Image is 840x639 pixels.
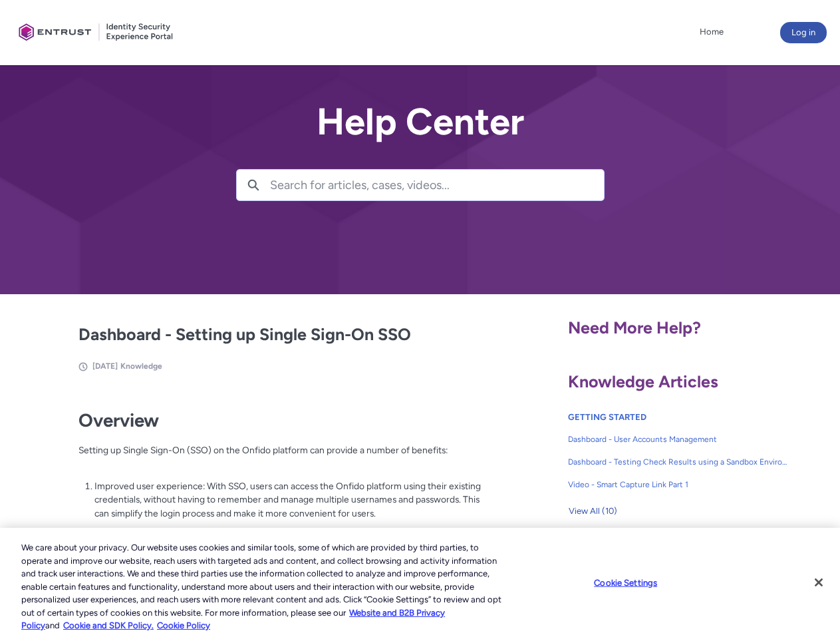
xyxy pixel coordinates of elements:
[237,170,270,200] button: Search
[94,479,482,521] p: Improved user experience: With SSO, users can access the Onfido platform using their existing cre...
[568,479,789,491] span: Video - Smart Capture Link Part 1
[568,456,789,468] span: Dashboard - Testing Check Results using a Sandbox Environment
[92,361,118,371] span: [DATE]
[270,170,604,200] input: Search for articles, cases, videos...
[78,409,159,431] strong: Overview
[78,322,482,347] h2: Dashboard - Setting up Single Sign-On SSO
[157,620,210,630] a: Cookie Policy
[568,501,618,522] button: View All (10)
[804,568,833,597] button: Close
[21,541,504,632] div: We care about your privacy. Our website uses cookies and similar tools, some of which are provide...
[568,428,789,451] a: Dashboard - User Accounts Management
[569,501,617,521] span: View All (10)
[568,473,789,496] a: Video - Smart Capture Link Part 1
[236,101,605,142] h2: Help Center
[568,412,646,422] a: GETTING STARTED
[120,360,162,372] li: Knowledge
[78,443,482,471] p: Setting up Single Sign-On (SSO) on the Onfido platform can provide a number of benefits:
[584,569,667,596] button: Cookie Settings
[696,22,727,42] a: Home
[568,451,789,473] a: Dashboard - Testing Check Results using a Sandbox Environment
[780,22,827,43] button: Log in
[568,433,789,445] span: Dashboard - User Accounts Management
[568,318,701,337] span: Need More Help?
[568,371,718,391] span: Knowledge Articles
[63,620,154,630] a: Cookie and SDK Policy.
